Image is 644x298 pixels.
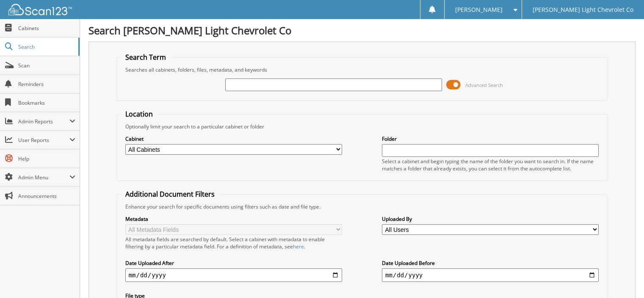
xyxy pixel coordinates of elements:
img: scan123-logo-white.svg [8,4,72,15]
div: All metadata fields are searched by default. Select a cabinet with metadata to enable filtering b... [125,236,342,250]
input: start [125,268,342,282]
span: Cabinets [18,25,75,32]
h1: Search [PERSON_NAME] Light Chevrolet Co [88,23,636,37]
span: Announcements [18,192,75,200]
span: Admin Reports [18,118,69,125]
div: Select a cabinet and begin typing the name of the folder you want to search in. If the name match... [382,158,599,172]
input: end [382,268,599,282]
div: Searches all cabinets, folders, files, metadata, and keywords [121,66,603,73]
legend: Search Term [121,53,170,62]
label: Date Uploaded After [125,259,342,267]
label: Uploaded By [382,215,599,223]
span: Help [18,155,75,162]
span: Search [18,43,74,50]
span: Advanced Search [465,82,503,88]
span: Reminders [18,81,75,88]
label: Folder [382,135,599,142]
label: Cabinet [125,135,342,142]
span: Scan [18,62,75,69]
span: User Reports [18,136,69,144]
span: Admin Menu [18,174,69,181]
label: Date Uploaded Before [382,259,599,267]
label: Metadata [125,215,342,223]
legend: Location [121,109,157,119]
span: [PERSON_NAME] [455,7,503,12]
span: Bookmarks [18,99,75,106]
span: [PERSON_NAME] Light Chevrolet Co [533,7,633,12]
div: Optionally limit your search to a particular cabinet or folder [121,123,603,130]
a: here [293,243,304,250]
legend: Additional Document Filters [121,189,219,199]
div: Enhance your search for specific documents using filters such as date and file type. [121,203,603,210]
